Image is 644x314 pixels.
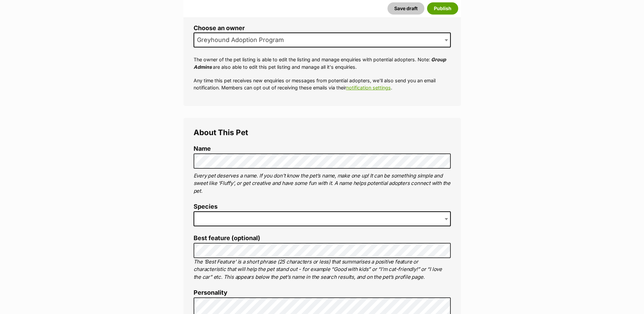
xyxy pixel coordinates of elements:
[194,56,451,70] p: The owner of the pet listing is able to edit the listing and manage enquiries with potential adop...
[194,258,451,281] p: The ‘Best Feature’ is a short phrase (25 characters or less) that summarises a positive feature o...
[427,2,458,15] button: Publish
[194,128,248,137] span: About This Pet
[194,145,451,152] label: Name
[194,57,446,69] em: Group Admins
[194,77,451,91] p: Any time this pet receives new enquiries or messages from potential adopters, we'll also send you...
[387,2,424,15] button: Save draft
[194,35,291,45] span: Greyhound Adoption Program
[194,203,451,210] label: Species
[346,85,391,90] a: notification settings
[194,33,451,47] span: Greyhound Adoption Program
[194,235,451,242] label: Best feature (optional)
[194,172,451,195] p: Every pet deserves a name. If you don’t know the pet’s name, make one up! It can be something sim...
[194,25,451,32] label: Choose an owner
[194,289,451,296] label: Personality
